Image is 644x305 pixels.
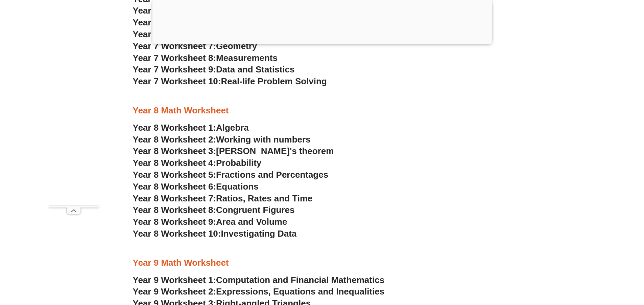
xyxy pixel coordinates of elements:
a: Year 8 Worksheet 5:Fractions and Percentages [133,170,329,180]
a: Year 7 Worksheet 5:Ratios and Proportions [133,17,313,27]
a: Year 8 Worksheet 7:Ratios, Rates and Time [133,193,313,203]
a: Year 8 Worksheet 4:Probability [133,158,262,168]
a: Year 8 Worksheet 6:Equations [133,181,259,192]
span: [PERSON_NAME]'s theorem [216,146,334,156]
a: Year 8 Worksheet 8:Congruent Figures [133,205,295,215]
a: Year 9 Worksheet 2:Expressions, Equations and Inequalities [133,286,385,297]
span: Probability [216,158,261,168]
span: Congruent Figures [216,205,294,215]
span: Year 7 Worksheet 7: [133,41,216,51]
span: Year 7 Worksheet 10: [133,76,221,86]
iframe: Advertisement [48,15,99,206]
h3: Year 8 Math Worksheet [133,105,511,116]
span: Geometry [216,41,257,51]
span: Year 7 Worksheet 8: [133,53,216,63]
a: Year 7 Worksheet 9:Data and Statistics [133,64,295,74]
span: Area and Volume [216,217,287,227]
span: Year 8 Worksheet 7: [133,193,216,203]
span: Year 8 Worksheet 8: [133,205,216,215]
span: Investigating Data [221,228,296,239]
span: Year 9 Worksheet 1: [133,275,216,285]
span: Year 7 Worksheet 6: [133,29,216,39]
span: Ratios, Rates and Time [216,193,312,203]
a: Year 7 Worksheet 7:Geometry [133,41,257,51]
span: Working with numbers [216,134,311,145]
span: Fractions and Percentages [216,170,328,180]
span: Expressions, Equations and Inequalities [216,286,384,297]
span: Year 8 Worksheet 4: [133,158,216,168]
a: Year 7 Worksheet 10:Real-life Problem Solving [133,76,327,86]
span: Year 7 Worksheet 5: [133,17,216,27]
span: Year 8 Worksheet 5: [133,170,216,180]
span: Year 8 Worksheet 6: [133,181,216,192]
a: Year 8 Worksheet 2:Working with numbers [133,134,311,145]
span: Algebra [216,123,249,133]
span: Year 9 Worksheet 2: [133,286,216,297]
span: Real-life Problem Solving [221,76,327,86]
span: Equations [216,181,259,192]
span: Year 7 Worksheet 9: [133,64,216,74]
a: Year 8 Worksheet 10:Investigating Data [133,228,297,239]
a: Year 9 Worksheet 1:Computation and Financial Mathematics [133,275,385,285]
a: Year 7 Worksheet 8:Measurements [133,53,278,63]
span: Year 8 Worksheet 1: [133,123,216,133]
span: Computation and Financial Mathematics [216,275,384,285]
a: Year 8 Worksheet 9:Area and Volume [133,217,287,227]
span: Year 8 Worksheet 2: [133,134,216,145]
span: Year 8 Worksheet 10: [133,228,221,239]
span: Year 8 Worksheet 3: [133,146,216,156]
span: Year 7 Worksheet 4: [133,5,216,16]
a: Year 8 Worksheet 3:[PERSON_NAME]'s theorem [133,146,334,156]
h3: Year 9 Math Worksheet [133,257,511,269]
span: Measurements [216,53,278,63]
a: Year 8 Worksheet 1:Algebra [133,123,249,133]
a: Year 7 Worksheet 4:Introduction of Algebra [133,5,313,16]
span: Year 8 Worksheet 9: [133,217,216,227]
iframe: Chat Widget [531,228,644,305]
span: Data and Statistics [216,64,295,74]
a: Year 7 Worksheet 6:Probability [133,29,262,39]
